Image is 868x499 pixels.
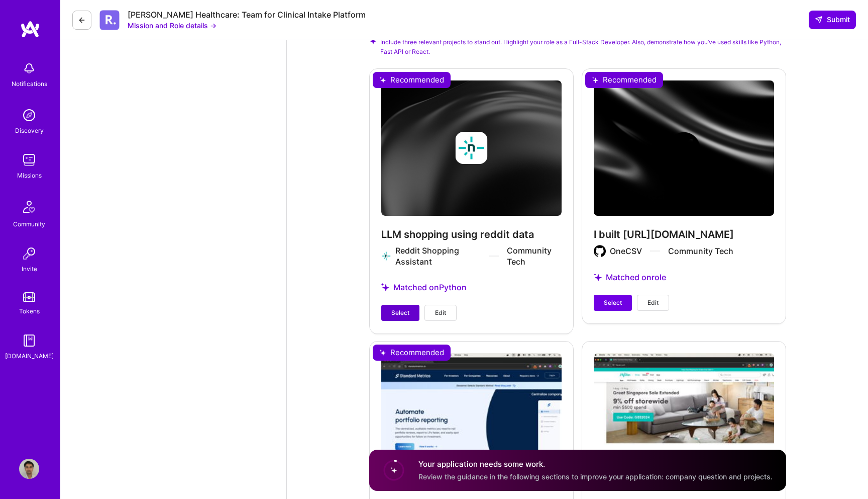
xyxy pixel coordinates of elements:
span: Submit [815,15,850,25]
div: Tokens [19,306,40,316]
button: Mission and Role details → [128,20,216,31]
div: Notifications [12,78,47,89]
img: Company Logo [99,10,120,30]
span: Review the guidance in the following sections to improve your application: company question and p... [418,472,773,481]
h4: Your application needs some work. [418,459,773,469]
button: Submit [809,11,856,29]
div: [DOMAIN_NAME] [5,351,54,361]
img: guide book [19,330,39,351]
div: Invite [22,264,37,274]
button: Select [594,295,632,311]
img: Invite [19,243,39,264]
div: Community [13,219,45,229]
span: Edit [647,298,659,307]
span: Select [391,308,409,317]
img: User Avatar [19,459,39,479]
div: [PERSON_NAME] Healthcare: Team for Clinical Intake Platform [128,10,366,20]
button: Edit [424,305,457,321]
img: teamwork [19,150,39,170]
a: User Avatar [17,459,42,479]
img: Community [17,195,41,219]
span: Include three relevant projects to stand out. Highlight your role as a Full-Stack Developer. Also... [380,37,786,56]
i: icon LeftArrowDark [78,16,86,24]
img: tokens [23,292,35,302]
button: Edit [637,295,669,311]
i: Check [369,37,376,44]
div: Discovery [15,125,44,136]
button: Select [381,305,419,321]
span: Select [604,298,622,307]
img: logo [20,20,40,38]
div: Missions [17,170,42,181]
img: bell [19,58,39,78]
span: Edit [435,308,446,317]
img: discovery [19,105,39,125]
i: icon SendLight [815,16,823,24]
